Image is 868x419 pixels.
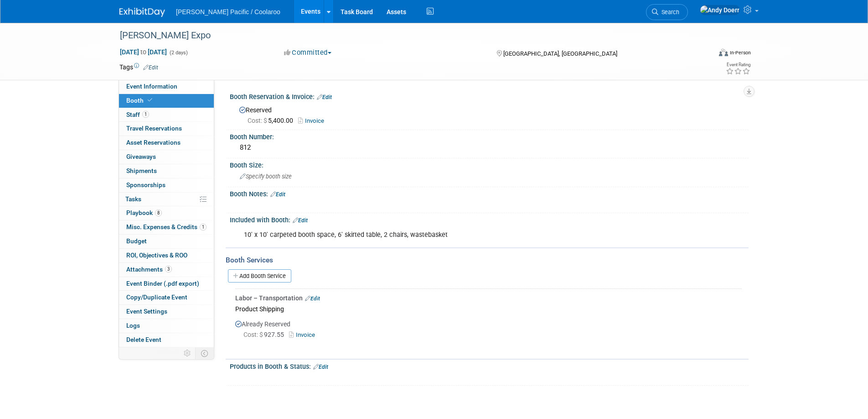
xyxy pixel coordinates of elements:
[125,195,141,203] span: Tasks
[237,141,742,155] div: 812
[126,266,172,273] span: Attachments
[281,48,335,58] button: Committed
[726,63,750,67] div: Event Rating
[243,331,288,338] span: 927.55
[143,64,158,71] a: Edit
[126,153,156,160] span: Giveaways
[119,63,158,72] td: Tags
[126,223,207,230] span: Misc. Expenses & Credits
[200,224,207,230] span: 1
[119,94,214,108] a: Booth
[126,336,161,343] span: Delete Event
[230,360,749,372] div: Products in Booth & Status:
[230,187,749,199] div: Booth Notes:
[119,333,214,347] a: Delete Event
[719,49,728,56] img: Format-Inperson.png
[126,139,181,146] span: Asset Reservations
[148,98,152,103] i: Booth reservation complete
[230,158,749,170] div: Booth Size:
[298,117,329,124] a: Invoice
[119,277,214,291] a: Event Binder (.pdf export)
[126,209,162,216] span: Playbook
[119,122,214,136] a: Travel Reservations
[119,319,214,333] a: Logs
[126,308,167,315] span: Event Settings
[646,4,688,20] a: Search
[119,178,214,192] a: Sponsorships
[126,125,182,132] span: Travel Reservations
[230,213,749,225] div: Included with Booth:
[126,322,140,329] span: Logs
[700,5,740,15] img: Andy Doerr
[119,235,214,248] a: Budget
[230,90,749,102] div: Booth Reservation & Invoice:
[119,164,214,178] a: Shipments
[119,193,214,206] a: Tasks
[119,80,214,94] a: Event Information
[228,269,291,283] a: Add Booth Service
[270,191,285,198] a: Edit
[119,220,214,234] a: Misc. Expenses & Credits1
[248,117,268,124] span: Cost: $
[119,249,214,262] a: ROI, Objectives & ROO
[235,303,742,315] div: Product Shipping
[119,291,214,304] a: Copy/Duplicate Event
[313,364,328,370] a: Edit
[126,83,177,90] span: Event Information
[243,331,264,338] span: Cost: $
[240,173,292,180] span: Specify booth size
[165,266,172,272] span: 3
[238,226,648,244] div: 10' x 10' carpeted booth space, 6' skirted table, 2 chairs, wastebasket
[126,111,149,118] span: Staff
[117,27,697,44] div: [PERSON_NAME] Expo
[176,8,280,16] span: [PERSON_NAME] Pacific / Coolaroo
[126,280,199,287] span: Event Binder (.pdf export)
[126,293,187,301] span: Copy/Duplicate Event
[126,167,157,174] span: Shipments
[226,255,749,265] div: Booth Services
[230,130,749,141] div: Booth Number:
[293,217,308,224] a: Edit
[126,237,147,245] span: Budget
[289,331,319,338] a: Invoice
[305,295,320,302] a: Edit
[237,103,742,126] div: Reserved
[155,209,162,216] span: 8
[126,181,165,189] span: Sponsorships
[196,347,214,359] td: Toggle Event Tabs
[126,97,154,104] span: Booth
[235,315,742,348] div: Already Reserved
[119,305,214,319] a: Event Settings
[317,94,332,100] a: Edit
[235,293,742,303] div: Labor – Transportation
[503,50,617,57] span: [GEOGRAPHIC_DATA], [GEOGRAPHIC_DATA]
[126,251,187,259] span: ROI, Objectives & ROO
[729,49,751,56] div: In-Person
[119,8,165,17] img: ExhibitDay
[142,111,149,118] span: 1
[119,108,214,122] a: Staff1
[248,117,297,124] span: 5,400.00
[119,136,214,150] a: Asset Reservations
[119,150,214,164] a: Giveaways
[169,50,188,56] span: (2 days)
[180,347,196,359] td: Personalize Event Tab Strip
[119,48,167,56] span: [DATE] [DATE]
[658,9,679,16] span: Search
[119,206,214,220] a: Playbook8
[119,263,214,277] a: Attachments3
[139,48,148,56] span: to
[657,47,751,61] div: Event Format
